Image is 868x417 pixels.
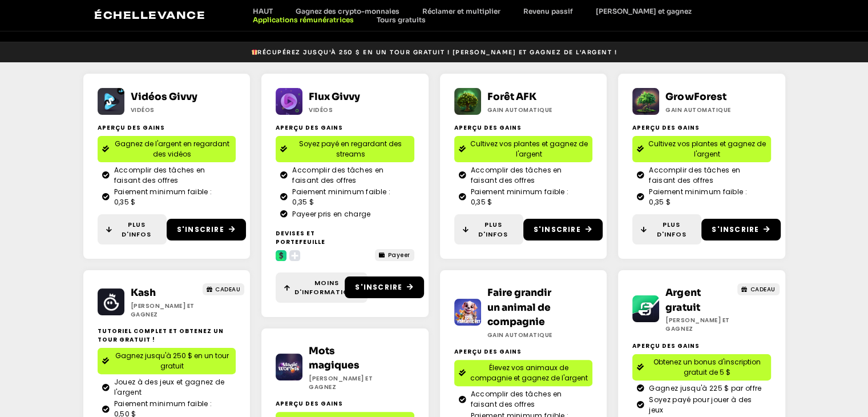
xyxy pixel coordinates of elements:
font: S'inscrire [177,224,224,234]
font: Aperçu des gains [276,123,343,132]
a: S'inscrire [701,219,781,240]
font: Obtenez un bonus d'inscription gratuit de 5 $ [653,357,761,377]
font: Accomplir des tâches en faisant des offres [471,389,562,409]
font: Accomplir des tâches en faisant des offres [114,165,205,185]
font: [PERSON_NAME] et gagnez [665,316,729,333]
font: Accomplir des tâches en faisant des offres [471,165,562,185]
font: Accomplir des tâches en faisant des offres [292,165,383,185]
a: Élevez vos animaux de compagnie et gagnez de l'argent [454,360,593,386]
font: Devises et portefeuille [276,229,325,246]
font: Gagnez jusqu'à 225 $ par offre [649,383,761,393]
font: Aperçu des gains [98,123,165,132]
a: Tours gratuits [365,15,437,24]
font: Tours gratuits [376,15,425,24]
a: Argent gratuit [665,287,700,314]
font: Revenu passif [523,7,572,15]
a: CADEAU [737,283,780,295]
a: CADEAU [203,283,245,295]
font: Aperçu des gains [632,123,700,132]
a: Plus d'infos [98,214,167,244]
font: Gain automatique [665,106,730,114]
a: GrowForest [665,91,726,103]
a: Forêt AFK [487,91,536,103]
font: Paiement minimum faible : 0,35 $ [649,187,747,207]
font: Gagnez de l'argent en regardant des vidéos [115,139,229,159]
a: Moins d'informations [276,272,368,303]
font: Cultivez vos plantes et gagnez de l'argent [470,139,588,159]
font: Gagnez des crypto-monnaies [296,7,399,15]
font: Accomplir des tâches en faisant des offres [649,165,740,185]
font: Payeer [388,251,410,259]
font: Réclamer et multiplier [422,7,500,15]
a: HAUT [241,7,284,15]
font: Paiement minimum faible : 0,35 $ [471,187,569,207]
font: Gain automatique [487,106,552,114]
a: Soyez payé en regardant des streams [276,136,414,162]
a: Gagnez jusqu'à 250 $ en un tour gratuit [98,348,236,374]
a: Échellevance [94,9,205,21]
a: S'inscrire [523,219,603,240]
a: [PERSON_NAME] et gagnez [584,7,703,15]
font: [PERSON_NAME] et gagnez [309,374,373,391]
font: Aperçu des gains [454,347,522,356]
font: Jouez à des jeux et gagnez de l'argent [114,377,225,397]
font: Gain automatique [487,331,552,339]
a: Flux Givvy [309,91,360,103]
a: Applications rémunératrices [241,15,365,24]
a: 🎁Récupérez jusqu'à 250 $ en un tour gratuit ! [PERSON_NAME] et gagnez de l'argent ! [247,45,621,59]
font: Moins d'informations [294,278,359,297]
font: Plus d'infos [657,220,687,239]
a: Mots magiques [309,345,360,372]
a: Gagnez de l'argent en regardant des vidéos [98,136,236,162]
font: tutoriel complet et obtenez un tour gratuit ! [98,327,224,344]
a: Revenu passif [511,7,584,15]
a: Réclamer et multiplier [410,7,511,15]
font: Aperçu des gains [632,342,700,350]
font: Gagnez jusqu'à 250 $ en un tour gratuit [115,351,229,371]
font: Paiement minimum faible : 0,35 $ [292,187,390,207]
a: Plus d'infos [632,214,701,244]
font: Plus d'infos [122,220,151,239]
font: Soyez payé pour jouer à des jeux [649,395,752,415]
font: CADEAU [750,285,776,294]
a: Gagnez des crypto-monnaies [284,7,410,15]
font: S'inscrire [355,282,402,292]
a: S'inscrire [345,276,424,298]
a: Payeer [375,249,414,261]
font: Payeer pris en charge [292,209,370,219]
font: Aperçu des gains [454,123,522,132]
font: CADEAU [215,285,240,294]
font: Paiement minimum faible : 0,35 $ [114,187,212,207]
font: Récupérez jusqu'à 250 $ en un tour gratuit ! [PERSON_NAME] et gagnez de l'argent ! [257,49,617,56]
font: Élevez vos animaux de compagnie et gagnez de l'argent [470,363,588,383]
a: Cultivez vos plantes et gagnez de l'argent [454,136,593,162]
a: Faire grandir un animal de compagnie [487,287,551,328]
font: Applications rémunératrices [253,15,353,24]
font: HAUT [253,7,273,15]
nav: Menu [241,7,773,24]
a: Cultivez vos plantes et gagnez de l'argent [632,136,771,162]
font: Soyez payé en regardant des streams [299,139,402,159]
a: Vidéos Givvy [131,91,197,103]
font: Vidéos [309,106,333,114]
font: Plus d'infos [478,220,508,239]
font: [PERSON_NAME] et gagnez [595,7,691,15]
img: 🎁 [252,49,257,55]
font: Cultivez vos plantes et gagnez de l'argent [648,139,766,159]
a: Obtenez un bonus d'inscription gratuit de 5 $ [632,354,771,380]
font: S'inscrire [712,224,759,234]
a: Kash [131,287,156,299]
font: S'inscrire [534,224,581,234]
font: Aperçu des gains [276,399,343,408]
a: Plus d'infos [454,214,523,244]
a: S'inscrire [167,219,246,240]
